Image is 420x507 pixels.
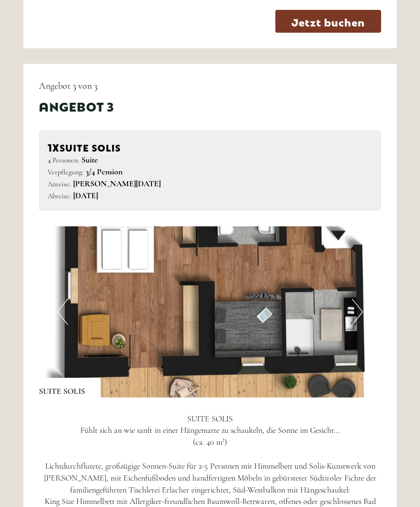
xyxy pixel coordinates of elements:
[270,269,342,292] button: Senden
[39,226,381,398] img: image
[73,179,161,189] b: [PERSON_NAME][DATE]
[86,167,122,177] b: 3/4 Pension
[48,168,83,176] small: Verpflegung:
[48,139,60,154] b: 1x
[48,139,372,154] div: SUITE SOLIS
[73,190,98,201] b: [DATE]
[48,191,71,200] small: Abreise:
[39,378,101,398] div: SUITE SOLIS
[275,10,381,33] a: Jetzt buchen
[57,299,68,325] button: Previous
[8,28,152,60] div: Guten Tag, wie können wir Ihnen helfen?
[16,50,147,58] small: 11:43
[48,180,71,188] small: Anreise:
[352,299,363,325] button: Next
[81,155,98,165] b: Suite
[16,30,147,38] div: [GEOGRAPHIC_DATA]
[39,97,114,115] div: Angebot 3
[152,8,190,25] div: [DATE]
[48,156,79,165] small: 4 Personen:
[39,80,97,91] span: Angebot 3 von 3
